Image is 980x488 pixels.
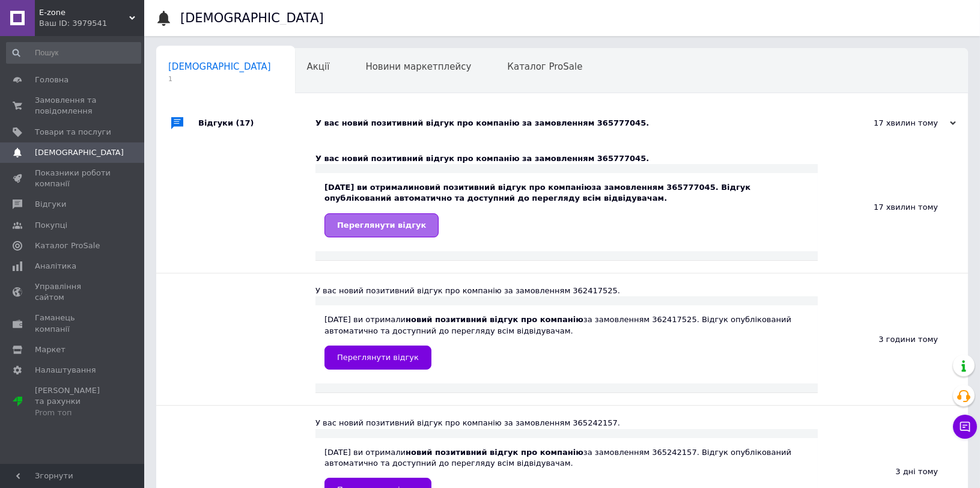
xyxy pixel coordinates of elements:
[315,285,818,296] div: У вас новий позитивний відгук про компанію за замовленням 362417525.
[35,168,111,189] span: Показники роботи компанії
[324,213,439,237] a: Переглянути відгук
[315,118,836,129] div: У вас новий позитивний відгук про компанію за замовленням 365777045.
[365,61,471,72] span: Новини маркетплейсу
[6,42,141,64] input: Пошук
[836,118,956,129] div: 17 хвилин тому
[35,75,68,85] span: Головна
[39,7,129,18] span: E-zone
[35,199,66,210] span: Відгуки
[35,95,111,117] span: Замовлення та повідомлення
[414,183,592,192] b: новий позитивний відгук про компанію
[324,314,809,369] div: [DATE] ви отримали за замовленням 362417525. Відгук опублікований автоматично та доступний до пер...
[507,61,582,72] span: Каталог ProSale
[337,221,426,230] span: Переглянути відгук
[324,182,809,237] div: [DATE] ви отримали за замовленням 365777045. Відгук опублікований автоматично та доступний до пер...
[818,273,968,405] div: 3 години тому
[35,407,111,418] div: Prom топ
[35,313,111,334] span: Гаманець компанії
[35,147,124,158] span: [DEMOGRAPHIC_DATA]
[180,11,324,25] h1: [DEMOGRAPHIC_DATA]
[315,153,818,164] div: У вас новий позитивний відгук про компанію за замовленням 365777045.
[35,365,96,376] span: Налаштування
[35,344,65,355] span: Маркет
[406,448,583,457] b: новий позитивний відгук про компанію
[35,220,67,231] span: Покупці
[236,118,254,127] span: (17)
[39,18,144,29] div: Ваш ID: 3979541
[35,281,111,303] span: Управління сайтом
[406,315,583,324] b: новий позитивний відгук про компанію
[337,353,419,362] span: Переглянути відгук
[35,261,76,272] span: Аналітика
[35,127,111,138] span: Товари та послуги
[953,415,977,439] button: Чат з покупцем
[35,240,100,251] span: Каталог ProSale
[168,75,271,84] span: 1
[315,418,818,429] div: У вас новий позитивний відгук про компанію за замовленням 365242157.
[168,61,271,72] span: [DEMOGRAPHIC_DATA]
[818,141,968,273] div: 17 хвилин тому
[198,105,315,141] div: Відгуки
[324,346,431,370] a: Переглянути відгук
[307,61,330,72] span: Акції
[35,385,111,418] span: [PERSON_NAME] та рахунки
